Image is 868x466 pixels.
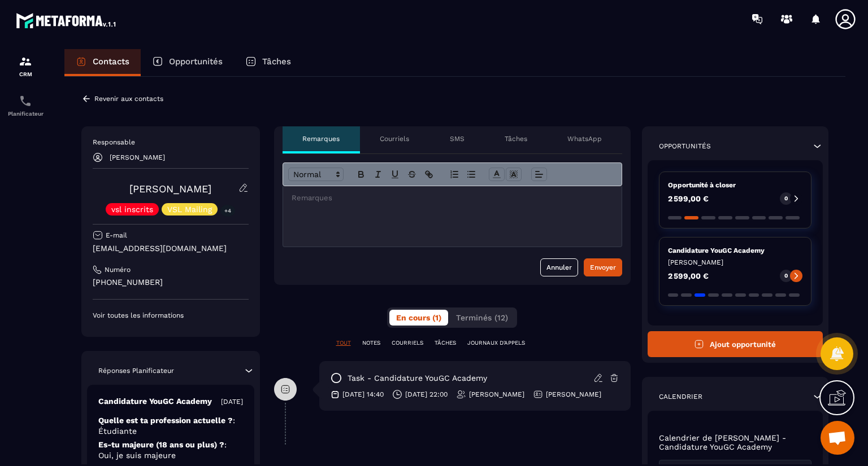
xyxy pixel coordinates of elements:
p: Opportunités [659,142,711,151]
button: Ajout opportunité [648,331,823,357]
p: [PERSON_NAME] [668,258,803,267]
button: En cours (1) [389,310,448,326]
p: 2 599,00 € [668,195,709,203]
img: formation [19,55,32,68]
img: logo [16,10,118,30]
p: Opportunités [169,56,223,67]
p: Contacts [93,56,129,67]
p: Remarques [302,134,340,143]
p: 0 [784,195,788,203]
p: COURRIELS [392,339,423,347]
p: Candidature YouGC Academy [98,396,212,407]
p: Es-tu majeure (18 ans ou plus) ? [98,439,243,461]
p: task - Candidature YouGC Academy [348,373,487,384]
p: 2 599,00 € [668,272,709,280]
button: Envoyer [584,258,622,276]
p: Numéro [105,265,131,274]
a: [PERSON_NAME] [129,183,211,195]
p: Calendrier de [PERSON_NAME] - Candidature YouGC Academy [659,433,812,451]
p: TOUT [336,339,351,347]
p: [DATE] [221,397,243,406]
p: Revenir aux contacts [94,95,163,103]
p: [PHONE_NUMBER] [93,277,249,288]
p: VSL Mailing [167,205,212,213]
p: Planificateur [3,111,48,117]
p: Tâches [262,56,291,67]
a: Contacts [64,49,141,76]
button: Terminés (12) [449,310,515,326]
p: NOTES [362,339,380,347]
p: E-mail [106,231,127,240]
p: [PERSON_NAME] [469,390,524,399]
span: Terminés (12) [456,313,508,322]
p: Réponses Planificateur [98,366,174,375]
p: Tâches [505,134,527,143]
p: TÂCHES [435,339,456,347]
p: SMS [450,134,465,143]
p: Calendrier [659,392,702,401]
p: Candidature YouGC Academy [668,246,803,255]
div: Envoyer [590,262,616,273]
a: Ouvrir le chat [821,421,854,455]
img: scheduler [19,94,32,108]
p: WhatsApp [567,134,602,143]
p: [DATE] 14:40 [342,390,384,399]
p: vsl inscrits [111,205,153,213]
p: [DATE] 22:00 [405,390,448,399]
button: Annuler [540,258,578,276]
p: 0 [784,272,788,280]
p: [PERSON_NAME] [546,390,601,399]
p: Responsable [93,138,249,147]
span: En cours (1) [396,313,441,322]
p: CRM [3,71,48,77]
a: Opportunités [141,49,234,76]
a: Tâches [234,49,302,76]
p: Opportunité à closer [668,181,803,190]
a: schedulerschedulerPlanificateur [3,86,48,125]
p: [EMAIL_ADDRESS][DOMAIN_NAME] [93,243,249,254]
p: Quelle est ta profession actuelle ? [98,415,243,437]
p: JOURNAUX D'APPELS [467,339,525,347]
a: formationformationCRM [3,46,48,86]
p: Courriels [380,134,409,143]
p: +4 [220,205,235,217]
p: [PERSON_NAME] [110,153,165,161]
p: Voir toutes les informations [93,311,249,320]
